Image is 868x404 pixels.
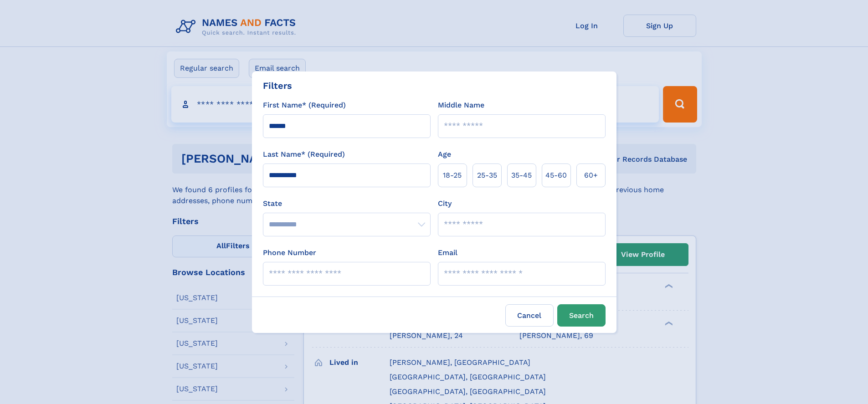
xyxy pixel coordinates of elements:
[438,100,484,111] label: Middle Name
[263,149,345,160] label: Last Name* (Required)
[263,198,431,209] label: State
[263,247,316,258] label: Phone Number
[438,198,452,209] label: City
[263,79,292,92] div: Filters
[477,170,497,181] span: 25‑35
[443,170,462,181] span: 18‑25
[545,170,567,181] span: 45‑60
[511,170,532,181] span: 35‑45
[557,304,606,327] button: Search
[263,100,346,111] label: First Name* (Required)
[505,304,554,327] label: Cancel
[438,149,451,160] label: Age
[438,247,457,258] label: Email
[584,170,598,181] span: 60+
